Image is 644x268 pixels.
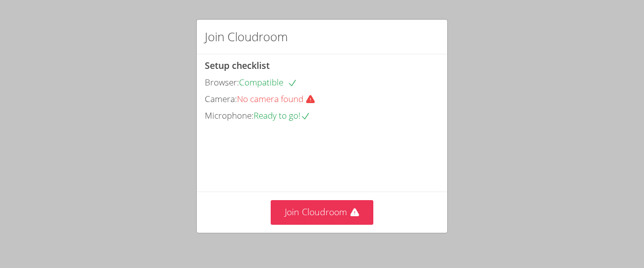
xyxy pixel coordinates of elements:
span: Microphone: [205,110,254,121]
span: Camera: [205,93,237,105]
span: No camera found [237,93,324,105]
span: Ready to go! [254,110,310,121]
h2: Join Cloudroom [205,28,288,46]
span: Compatible [239,76,297,88]
span: Browser: [205,76,239,88]
span: Setup checklist [205,59,270,71]
button: Join Cloudroom [271,200,374,225]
